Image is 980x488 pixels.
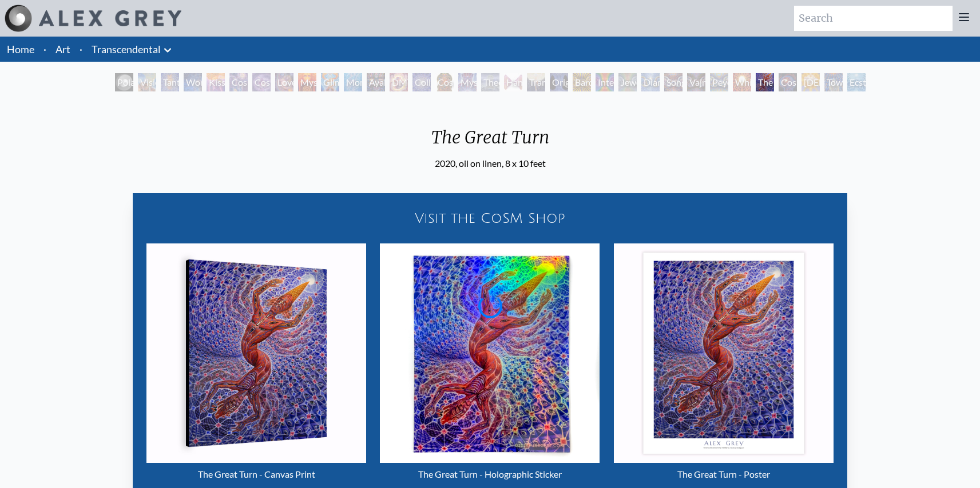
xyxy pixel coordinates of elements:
div: Cosmic Artist [252,73,271,91]
div: Original Face [550,73,568,91]
div: Diamond Being [641,73,660,91]
a: The Great Turn - Canvas Print [146,243,366,486]
div: Peyote Being [710,73,728,91]
a: The Great Turn - Holographic Sticker [380,243,600,486]
div: Vajra Being [687,73,705,91]
a: Home [7,43,34,55]
div: Bardo Being [573,73,591,91]
div: Song of Vajra Being [664,73,683,91]
a: Visit the CoSM Shop [140,200,840,237]
div: Theologue [481,73,499,91]
div: Kiss of the [MEDICAL_DATA] [207,73,225,91]
div: The Great Turn [756,73,774,91]
img: The Great Turn - Canvas Print [146,243,366,463]
div: Glimpsing the Empyrean [321,73,339,91]
input: Search [794,6,953,31]
div: Cosmic Consciousness [779,73,797,91]
div: DMT - The Spirit Molecule [390,73,408,91]
a: Transcendental [92,41,161,57]
div: Interbeing [596,73,614,91]
div: Wonder [184,73,202,91]
div: Ayahuasca Visitation [367,73,385,91]
div: Toward the One [824,73,843,91]
img: The Great Turn - Poster [614,243,834,463]
div: Cosmic Creativity [229,73,248,91]
a: The Great Turn - Poster [614,243,834,486]
div: Mystic Eye [458,73,477,91]
div: Hands that See [504,73,522,91]
a: Art [55,41,70,57]
div: Collective Vision [412,73,431,91]
div: Monochord [344,73,362,91]
div: Visionary Origin of Language [138,73,156,91]
img: The Great Turn - Holographic Sticker [380,243,600,463]
div: The Great Turn - Holographic Sticker [380,463,600,486]
div: Polar Unity Spiral [115,73,133,91]
div: The Great Turn - Poster [614,463,834,486]
div: [DEMOGRAPHIC_DATA] [802,73,820,91]
div: Tantra [161,73,179,91]
div: The Great Turn [422,127,558,157]
div: 2020, oil on linen, 8 x 10 feet [422,157,558,170]
div: Mysteriosa 2 [298,73,316,91]
div: Transfiguration [527,73,545,91]
li: · [39,37,51,62]
div: White Light [733,73,751,91]
div: Ecstasy [847,73,866,91]
div: Cosmic [DEMOGRAPHIC_DATA] [435,73,454,91]
div: The Great Turn - Canvas Print [146,463,366,486]
div: Jewel Being [618,73,637,91]
div: Love is a Cosmic Force [275,73,293,91]
li: · [75,37,87,62]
